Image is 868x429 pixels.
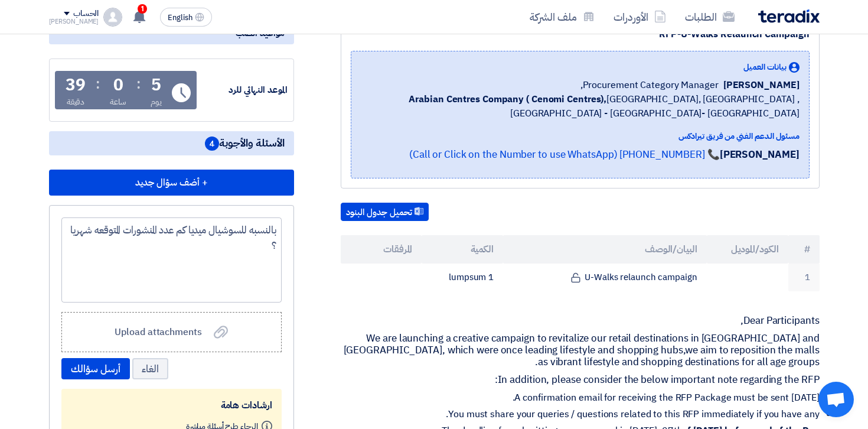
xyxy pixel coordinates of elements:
[351,27,810,41] div: RFP-U-Walks Relaunch Campaign
[132,358,168,379] button: الغاء
[580,78,719,92] span: Procurement Category Manager,
[422,235,503,264] th: الكمية
[49,18,99,25] div: [PERSON_NAME]
[788,235,820,264] th: #
[503,264,707,291] td: U-Walks relaunch campaign
[788,264,820,291] td: 1
[520,3,604,31] a: ملف الشركة
[341,333,820,368] p: We are launching a creative campaign to revitalize our retail destinations in [GEOGRAPHIC_DATA] a...
[341,203,429,222] button: تحميل جدول البنود
[199,83,288,97] div: الموعد النهائي للرد
[61,358,130,379] button: أرسل سؤالك
[205,136,219,151] span: 4
[350,408,820,420] li: You must share your queries / questions related to this RFP immediately if you have any.
[422,264,503,291] td: 1 lumpsum
[67,96,85,108] div: دقيقة
[723,78,800,92] span: [PERSON_NAME]
[49,170,294,196] button: + أضف سؤال جديد
[409,147,720,162] a: 📞 [PHONE_NUMBER] (Call or Click on the Number to use WhatsApp)
[61,217,282,303] div: اكتب سؤالك هنا
[350,392,820,404] li: A confirmation email for receiving the RFP Package must be sent [DATE].
[361,130,800,142] div: مسئول الدعم الفني من فريق تيرادكس
[138,4,147,14] span: 1
[71,398,272,412] div: ارشادات هامة
[409,92,606,106] b: Arabian Centres Company ( Cenomi Centres),
[743,61,787,73] span: بيانات العميل
[676,3,744,31] a: الطلبات
[168,14,192,22] span: English
[115,325,201,339] span: Upload attachments
[113,77,123,93] div: 0
[720,147,800,162] strong: [PERSON_NAME]
[151,96,162,108] div: يوم
[341,374,820,386] p: In addition, please consider the below important note regarding the RFP:
[341,315,820,327] p: Dear Participants,
[136,73,141,95] div: :
[160,8,212,27] button: English
[66,77,86,93] div: 39
[205,136,285,151] span: الأسئلة والأجوبة
[73,9,99,19] div: الحساب
[604,3,676,31] a: الأوردرات
[818,382,854,417] a: Open chat
[151,77,161,93] div: 5
[103,8,122,27] img: profile_test.png
[96,73,100,95] div: :
[707,235,788,264] th: الكود/الموديل
[361,92,800,121] span: [GEOGRAPHIC_DATA], [GEOGRAPHIC_DATA] ,[GEOGRAPHIC_DATA] - [GEOGRAPHIC_DATA]- [GEOGRAPHIC_DATA]
[503,235,707,264] th: البيان/الوصف
[110,96,127,108] div: ساعة
[758,9,820,23] img: Teradix logo
[341,235,422,264] th: المرفقات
